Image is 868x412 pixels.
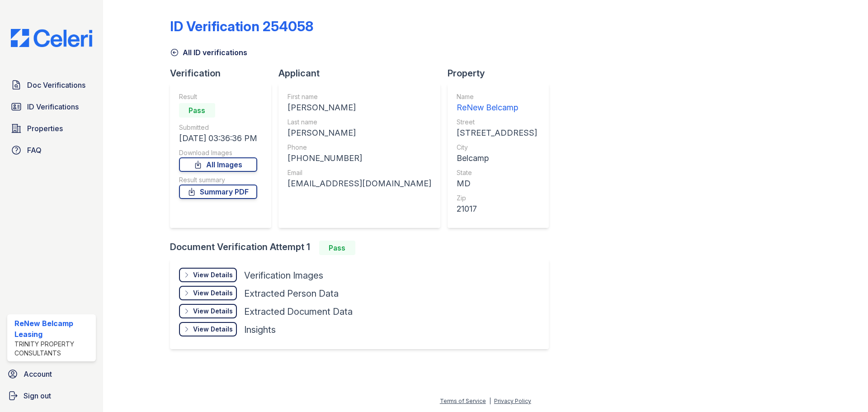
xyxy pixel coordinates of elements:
[457,127,537,139] div: [STREET_ADDRESS]
[193,325,233,334] div: View Details
[288,127,431,139] div: [PERSON_NAME]
[489,398,491,404] div: |
[457,92,537,114] a: Name ReNew Belcamp
[244,287,339,300] div: Extracted Person Data
[457,194,537,203] div: Zip
[288,152,431,165] div: [PHONE_NUMBER]
[7,98,96,116] a: ID Verifications
[278,67,448,80] div: Applicant
[457,118,537,127] div: Street
[170,18,313,34] div: ID Verification 254058
[288,143,431,152] div: Phone
[448,67,556,80] div: Property
[14,318,92,340] div: ReNew Belcamp Leasing
[288,168,431,177] div: Email
[457,92,537,101] div: Name
[179,103,215,118] div: Pass
[457,143,537,152] div: City
[244,323,276,336] div: Insights
[244,305,353,318] div: Extracted Document Data
[288,92,431,101] div: First name
[27,80,85,90] span: Doc Verifications
[179,185,257,199] a: Summary PDF
[170,241,556,255] div: Document Verification Attempt 1
[288,118,431,127] div: Last name
[457,168,537,177] div: State
[193,270,233,279] div: View Details
[179,157,257,172] a: All Images
[179,175,257,185] div: Result summary
[193,307,233,316] div: View Details
[179,123,257,132] div: Submitted
[193,289,233,298] div: View Details
[170,47,247,58] a: All ID verifications
[457,152,537,165] div: Belcamp
[457,177,537,190] div: MD
[457,203,537,215] div: 21017
[457,101,537,114] div: ReNew Belcamp
[170,67,278,80] div: Verification
[24,390,51,401] span: Sign out
[27,123,63,134] span: Properties
[4,387,99,405] a: Sign out
[288,101,431,114] div: [PERSON_NAME]
[440,398,486,404] a: Terms of Service
[179,132,257,145] div: [DATE] 03:36:36 PM
[7,119,96,137] a: Properties
[7,141,96,159] a: FAQ
[319,241,355,255] div: Pass
[7,76,96,94] a: Doc Verifications
[244,269,323,282] div: Verification Images
[288,177,431,190] div: [EMAIL_ADDRESS][DOMAIN_NAME]
[179,148,257,157] div: Download Images
[27,101,79,112] span: ID Verifications
[4,365,99,383] a: Account
[27,145,42,156] span: FAQ
[494,398,531,404] a: Privacy Policy
[14,340,92,358] div: Trinity Property Consultants
[179,92,257,101] div: Result
[24,369,52,379] span: Account
[4,29,99,47] img: CE_Logo_Blue-a8612792a0a2168367f1c8372b55b34899dd931a85d93a1a3d3e32e68fde9ad4.png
